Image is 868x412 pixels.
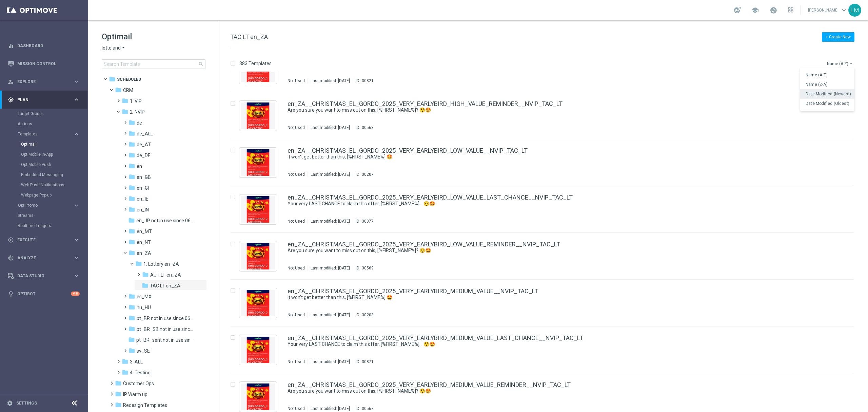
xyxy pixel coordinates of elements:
[7,273,80,279] button: Data Studio keyboard_arrow_right
[288,382,571,388] a: en_ZA__CHRISTMAS_EL_GORDO_2025_VERY_EARLYBIRD_MEDIUM_VALUE_REMINDER__NVIP_TAC_LT
[288,247,810,254] a: Are you sure you want to miss out on this, [%FIRST_NAME%]? 😲🤩
[18,121,71,127] a: Actions
[308,312,353,318] div: Last modified: [DATE]
[288,101,563,107] a: en_ZA__CHRISTMAS_EL_GORDO_2025_VERY_EARLYBIRD_HIGH_VALUE_REMINDER__NVIP_TAC_LT
[115,87,122,93] i: folder
[137,174,151,180] span: en_GB
[137,250,151,256] span: en_ZA
[7,400,13,406] i: settings
[8,285,80,303] div: Optibot
[17,37,80,55] a: Dashboard
[288,388,810,394] a: Are you sure you want to miss out on this, [%FIRST_NAME%]? 😲🤩
[17,80,73,84] span: Explore
[18,129,87,200] div: Templates
[123,402,167,408] span: Redesign Templates
[137,163,142,169] span: en
[8,237,14,243] i: play_circle_outline
[18,210,87,221] div: Streams
[129,141,135,148] i: folder
[17,98,73,102] span: Plan
[241,337,275,363] img: 30871.jpeg
[7,79,80,85] button: person_search Explore keyboard_arrow_right
[73,78,80,85] i: keyboard_arrow_right
[129,130,135,137] i: folder
[288,194,573,201] a: en_ZA__CHRISTMAS_EL_GORDO_2025_VERY_EARLYBIRD_LOW_VALUE_LAST_CHANCE__NVIP_TAC_LT
[17,285,71,303] a: Optibot
[362,172,374,177] div: 30207
[288,172,305,177] div: Not Used
[102,45,121,51] span: lottoland
[123,87,133,93] span: CRM
[129,195,135,202] i: folder
[130,109,145,115] span: 2. NVIP
[8,97,14,103] i: gps_fixed
[223,280,867,326] div: Press SPACE to select this row.
[21,142,71,147] a: Optimail
[8,43,14,49] i: equalizer
[8,255,14,261] i: track_changes
[7,255,80,261] button: track_changes Analyze keyboard_arrow_right
[288,125,305,130] div: Not Used
[288,341,810,348] a: Your very LAST CHANCE to claim this offer, [%FIRST_NAME%]... 😲🤩
[822,32,854,42] button: + Create New
[288,265,305,271] div: Not Used
[18,119,87,129] div: Actions
[122,369,129,376] i: folder
[137,185,149,191] span: en_GI
[8,79,73,85] div: Explore
[353,312,374,318] div: ID:
[130,98,142,104] span: 1. VIP
[800,70,854,80] button: Name (A-Z)
[223,186,867,233] div: Press SPACE to select this row.
[143,261,179,267] span: 1. Lottery en_ZA
[7,237,80,243] div: play_circle_outline Execute keyboard_arrow_right
[308,125,353,130] div: Last modified: [DATE]
[129,152,135,158] i: folder
[288,359,305,364] div: Not Used
[18,132,66,136] span: Templates
[288,219,305,224] div: Not Used
[18,203,73,207] div: OptiPromo
[198,61,204,67] span: search
[288,388,825,394] div: Are you sure you want to miss out on this, [%FIRST_NAME%]? 😲🤩
[128,336,135,343] i: folder
[73,202,80,209] i: keyboard_arrow_right
[8,97,73,103] div: Plan
[17,256,73,260] span: Analyze
[115,380,122,387] i: folder
[353,78,374,83] div: ID:
[21,192,71,198] a: Webpage Pop-up
[137,120,142,126] span: de
[353,125,374,130] div: ID:
[73,96,80,103] i: keyboard_arrow_right
[129,347,135,354] i: folder
[362,406,374,411] div: 30567
[288,201,810,207] a: Your very LAST CHANCE to claim this offer, [%FIRST_NAME%]... 😲🤩
[288,341,825,348] div: Your very LAST CHANCE to claim this offer, [%FIRST_NAME%]... 😲🤩
[18,109,87,119] div: Target Groups
[8,237,73,243] div: Execute
[288,154,810,160] a: It won't get better than this, [%FIRST_NAME%] 🤩
[102,31,205,42] h1: Optimail
[123,391,147,397] span: IP Warm up
[18,111,71,116] a: Target Groups
[800,80,854,89] button: Name (Z-A)
[102,45,126,51] button: lottoland arrow_drop_down
[800,99,854,108] button: Date Modified (Oldest)
[362,312,374,318] div: 30203
[848,61,854,66] i: arrow_drop_down
[807,5,848,15] a: [PERSON_NAME]keyboard_arrow_down
[129,293,135,300] i: folder
[21,139,87,149] div: Optimail
[7,61,80,67] button: Mission Control
[353,359,374,364] div: ID:
[362,219,374,224] div: 30877
[7,97,80,102] button: gps_fixed Plan keyboard_arrow_right
[18,131,80,137] div: Templates keyboard_arrow_right
[223,326,867,373] div: Press SPACE to select this row.
[7,291,80,297] div: lightbulb Optibot +10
